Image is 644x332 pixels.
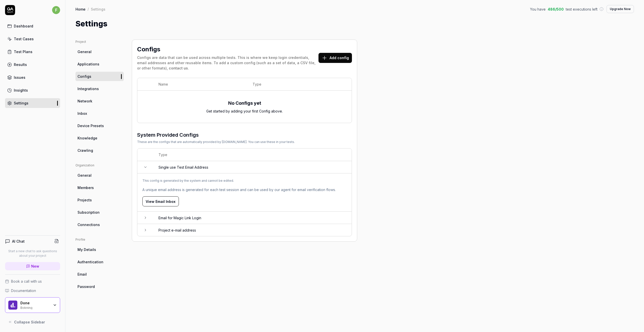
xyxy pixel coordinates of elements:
a: Settings [5,98,60,108]
span: Connections [77,222,100,227]
a: Crawling [75,146,124,155]
a: Applications [75,59,124,69]
span: A unique email address is generated for each test session and can be used by our agent for email ... [142,187,336,192]
a: Password [75,282,124,291]
div: Profile [75,237,124,242]
button: Upgrade Now [607,5,634,13]
div: Settings [91,7,105,12]
div: Insights [14,88,28,93]
div: Dashboard [14,23,33,29]
span: Inbox [77,111,87,116]
span: Members [77,185,94,190]
div: Results [14,62,27,67]
a: General [75,47,124,56]
a: Device Presets [75,121,124,130]
a: Documentation [5,288,60,293]
div: Configs are data that can be used across multiple tests. This is where we keep login credentials,... [137,55,318,71]
a: Subscription [75,208,124,217]
div: Bokning [20,305,50,309]
a: contact us [169,66,188,70]
span: Subscription [77,210,100,215]
div: / [88,7,89,12]
span: You have [530,7,546,12]
a: Results [5,60,60,69]
h4: AI Chat [12,239,25,244]
a: Test Plans [5,47,60,57]
td: Email for Magic Link Login [153,212,352,224]
a: General [75,171,124,180]
button: Done LogoDoneBokning [5,297,60,313]
div: Done [20,301,50,305]
button: f [52,5,60,15]
th: Type [248,78,342,91]
span: Integrations [77,86,99,91]
a: Home [75,7,86,12]
a: My Details [75,245,124,254]
span: Projects [77,197,92,203]
span: Knowledge [77,135,97,141]
a: Members [75,183,124,192]
span: Book a call with us [11,279,42,284]
a: Insights [5,85,60,95]
a: View Email Inbox [142,196,347,206]
a: Configs [75,72,124,81]
span: Device Presets [77,123,104,128]
button: Collapse Sidebar [5,317,60,327]
div: Project [75,40,124,44]
th: Name [153,78,248,91]
div: Settings [14,100,28,106]
a: Email [75,270,124,279]
button: View Email Inbox [142,196,179,206]
a: Authentication [75,257,124,267]
a: Issues [5,72,60,82]
div: Test Plans [14,49,32,54]
h3: System Provided Configs [137,131,295,139]
span: General [77,49,92,54]
div: These are the configs that are automatically provided by [DOMAIN_NAME]. You can use these in your... [137,140,295,144]
img: Done Logo [8,301,17,310]
div: This config is generated by the system and cannot be edited. [142,178,347,183]
span: f [52,6,60,14]
div: Issues [14,75,25,80]
span: My Details [77,247,96,252]
div: Test Cases [14,36,34,42]
h1: Settings [75,18,107,29]
div: Organization [75,163,124,168]
span: Crawling [77,148,93,153]
div: Get started by adding your first Config above. [206,108,283,114]
a: Network [75,96,124,106]
span: Documentation [11,288,36,293]
span: Password [77,284,95,289]
a: Knowledge [75,133,124,143]
h2: Configs [137,45,160,54]
span: Email [77,272,87,277]
span: General [77,173,92,178]
th: Type [153,149,352,161]
a: Test Cases [5,34,60,44]
span: test executions left [566,7,597,12]
span: Collapse Sidebar [14,319,45,325]
a: Integrations [75,84,124,93]
button: Add config [318,53,352,63]
span: Authentication [77,259,103,265]
a: New [5,262,60,270]
div: No Configs yet [228,100,261,106]
td: Single use Test Email Address [153,161,352,173]
td: Project e-mail address [153,224,352,236]
a: Inbox [75,109,124,118]
span: Configs [77,74,91,79]
span: Network [77,98,92,104]
a: Projects [75,195,124,205]
span: Applications [77,61,99,67]
a: Connections [75,220,124,229]
span: New [31,264,39,269]
a: Dashboard [5,21,60,31]
p: Start a new chat to ask questions about your project [5,249,60,258]
span: 486 / 500 [548,7,564,12]
a: Book a call with us [5,279,60,284]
